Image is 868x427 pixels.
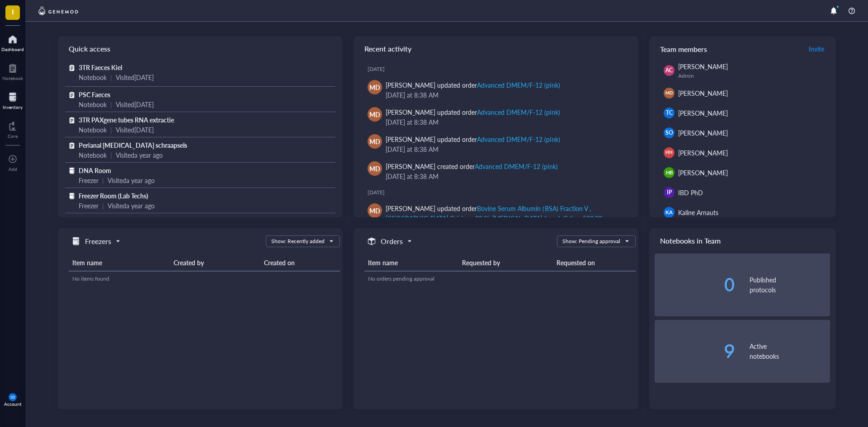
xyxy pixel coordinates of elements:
div: [DATE] [368,189,631,196]
span: HH [665,149,672,156]
div: 9 [655,342,735,360]
div: Visited [DATE] [116,99,154,109]
span: IBD PhD [678,188,703,197]
div: Active notebooks [750,341,830,361]
div: | [110,72,112,82]
div: | [110,150,112,160]
div: Notebook [2,75,23,81]
div: | [102,201,104,211]
div: Freezer [79,175,99,185]
div: Published protocols [750,275,830,295]
span: [PERSON_NAME] [678,89,728,98]
span: Freezer Room (Lab Techs) [79,191,148,200]
th: Item name [69,254,170,271]
div: No orders pending approval [368,275,632,283]
div: Freezer [79,201,99,211]
span: MD [369,109,380,119]
span: [PERSON_NAME] [678,128,728,137]
div: Quick access [58,36,343,61]
div: Advanced DMEM/F-12 (pink) [477,80,560,89]
div: [PERSON_NAME] updated order [386,80,560,90]
div: 0 [655,276,735,294]
span: [PERSON_NAME] [678,168,728,177]
a: MD[PERSON_NAME] updated orderBovine Serum Albumin (BSA) Fraction V , [GEOGRAPHIC_DATA] Origine ≥9... [361,200,631,237]
span: Invite [809,44,824,53]
div: Visited [DATE] [116,72,154,82]
span: SO [10,395,15,399]
div: Recent activity [354,36,638,61]
span: I [12,6,14,17]
span: PSC Faeces [79,90,110,99]
span: Kaline Arnauts [678,208,718,217]
th: Requested on [553,254,636,271]
div: [DATE] [368,66,631,73]
img: genemod-logo [36,5,80,16]
span: [PERSON_NAME] [678,108,728,117]
div: [DATE] at 8:38 AM [386,117,624,127]
div: | [110,99,112,109]
div: Notebook [79,99,107,109]
span: 3TR PAXgene tubes RNA extractie [79,115,174,124]
div: Notebook [79,150,107,160]
div: Advanced DMEM/F-12 (pink) [475,162,557,171]
div: Notebook [79,125,107,135]
div: [DATE] at 8:38 AM [386,171,624,181]
span: [PERSON_NAME] [678,62,728,71]
div: Inventory [3,104,23,110]
div: Add [9,166,17,172]
div: Account [4,401,22,407]
div: | [102,175,104,185]
div: [DATE] at 8:38 AM [386,144,624,154]
span: SO [665,129,673,137]
span: IP [667,188,672,197]
th: Created on [260,254,340,271]
div: [DATE] at 8:38 AM [386,90,624,100]
div: Show: Recently added [271,237,325,245]
div: Team members [649,36,835,61]
div: Admin [678,72,826,80]
div: Notebook [79,72,107,82]
div: No items found [72,275,336,283]
a: Notebook [2,61,23,81]
span: Perianal [MEDICAL_DATA] schraapsels [79,141,187,150]
th: Requested by [458,254,552,271]
a: Core [8,119,18,139]
div: Dashboard [1,47,24,52]
div: Advanced DMEM/F-12 (pink) [477,135,560,144]
div: | [110,125,112,135]
div: [PERSON_NAME] updated order [386,107,560,117]
a: MD[PERSON_NAME] updated orderAdvanced DMEM/F-12 (pink)[DATE] at 8:38 AM [361,103,631,131]
th: Created by [170,254,260,271]
a: Inventory [3,90,23,110]
a: MD[PERSON_NAME] updated orderAdvanced DMEM/F-12 (pink)[DATE] at 8:38 AM [361,131,631,158]
h5: Freezers [85,236,111,247]
th: Item name [364,254,458,271]
span: MD [369,82,380,92]
span: MD [369,136,380,146]
span: [PERSON_NAME] [678,148,728,157]
span: MD [369,164,380,174]
button: Invite [808,42,825,56]
span: KA [665,209,672,216]
span: HB [665,169,673,177]
div: [PERSON_NAME] updated order [386,134,560,144]
div: Core [8,133,18,139]
div: Notebooks in Team [649,228,835,253]
div: [PERSON_NAME] created order [386,161,558,171]
div: Show: Pending approval [562,237,620,245]
span: TC [666,109,673,117]
span: AC [665,66,673,75]
span: DNA Room [79,166,111,175]
div: Visited a year ago [116,150,163,160]
div: Visited a year ago [108,201,155,211]
a: Dashboard [1,32,24,52]
a: MD[PERSON_NAME] created orderAdvanced DMEM/F-12 (pink)[DATE] at 8:38 AM [361,158,631,185]
div: Advanced DMEM/F-12 (pink) [477,108,560,117]
a: MD[PERSON_NAME] updated orderAdvanced DMEM/F-12 (pink)[DATE] at 8:38 AM [361,76,631,103]
div: Visited [DATE] [116,125,154,135]
h5: Orders [381,236,403,247]
span: MD [665,90,673,96]
span: 3TR Faeces Kiel [79,63,122,72]
div: Visited a year ago [108,175,155,185]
